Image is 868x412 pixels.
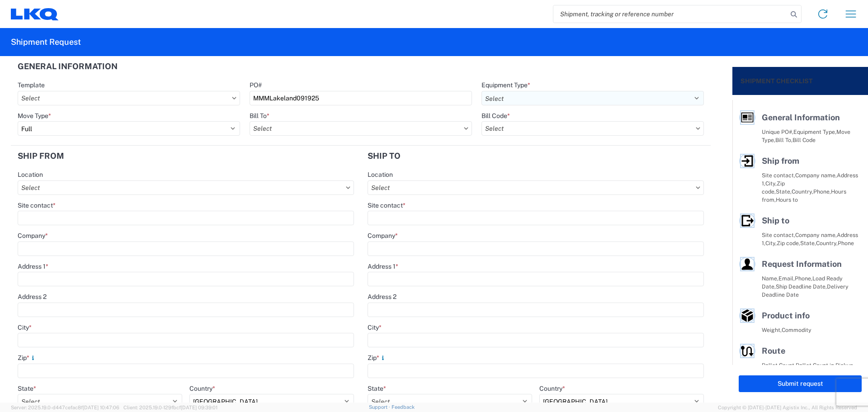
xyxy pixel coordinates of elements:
input: Select [18,180,354,195]
span: Weight, [762,327,782,333]
label: Zip [368,354,387,362]
label: Bill To [250,112,269,120]
span: Ship to [762,216,789,225]
button: Submit request [739,375,862,392]
span: Request Information [762,259,842,269]
h2: Shipment Request [11,37,81,47]
span: Bill Code [793,137,816,143]
label: Move Type [18,112,51,120]
span: City, [765,240,777,246]
label: City [18,323,32,331]
input: Select [18,91,240,105]
label: PO# [250,81,262,89]
label: Location [18,170,43,179]
span: Email, [778,275,795,282]
a: Feedback [392,404,415,410]
label: Company [18,232,48,240]
h2: Shipment Checklist [741,76,813,86]
span: Company name, [795,232,837,238]
span: [DATE] 10:47:06 [83,405,119,410]
h2: General Information [18,62,118,71]
label: Location [368,170,393,179]
span: General Information [762,113,840,122]
span: State, [800,240,816,246]
label: State [18,384,36,393]
input: Select [368,180,704,195]
span: Equipment Type, [793,128,836,135]
span: Site contact, [762,232,795,238]
label: Zip [18,354,37,362]
span: Company name, [795,172,837,179]
span: Bill To, [775,137,793,143]
label: Address 1 [368,262,398,270]
input: Select [481,121,704,136]
span: Product info [762,311,810,320]
span: Ship from [762,156,799,166]
span: Server: 2025.19.0-d447cefac8f [11,405,119,410]
label: Site contact [368,201,406,209]
span: Phone [838,240,854,246]
label: Address 1 [18,262,48,270]
label: City [368,323,382,331]
span: Copyright © [DATE]-[DATE] Agistix Inc., All Rights Reserved [718,403,857,412]
span: Client: 2025.19.0-129fbcf [123,405,217,410]
label: Bill Code [481,112,510,120]
span: Unique PO#, [762,128,793,135]
input: Shipment, tracking or reference number [553,5,788,23]
span: Name, [762,275,778,282]
span: Country, [816,240,838,246]
h2: Ship from [18,152,64,161]
span: Zip code, [777,240,800,246]
span: Pallet Count, [762,362,796,369]
label: Company [368,232,398,240]
label: Country [189,384,215,393]
span: City, [765,180,777,187]
a: Support [369,404,392,410]
span: Site contact, [762,172,795,179]
input: Select [250,121,472,136]
span: State, [776,188,792,195]
label: Template [18,81,45,89]
span: Phone, [813,188,831,195]
label: Country [539,384,565,393]
label: Address 2 [368,293,396,301]
span: Hours to [776,196,798,203]
label: State [368,384,386,393]
label: Equipment Type [481,81,530,89]
span: Commodity [782,327,811,333]
span: Pallet Count in Pickup Stops equals Pallet Count in delivery stops, [762,362,857,385]
label: Address 2 [18,293,47,301]
span: Phone, [795,275,812,282]
label: Site contact [18,201,56,209]
span: Ship Deadline Date, [776,283,827,290]
span: Country, [792,188,813,195]
h2: Ship to [368,152,401,161]
span: [DATE] 09:39:01 [181,405,217,410]
span: Route [762,346,785,355]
